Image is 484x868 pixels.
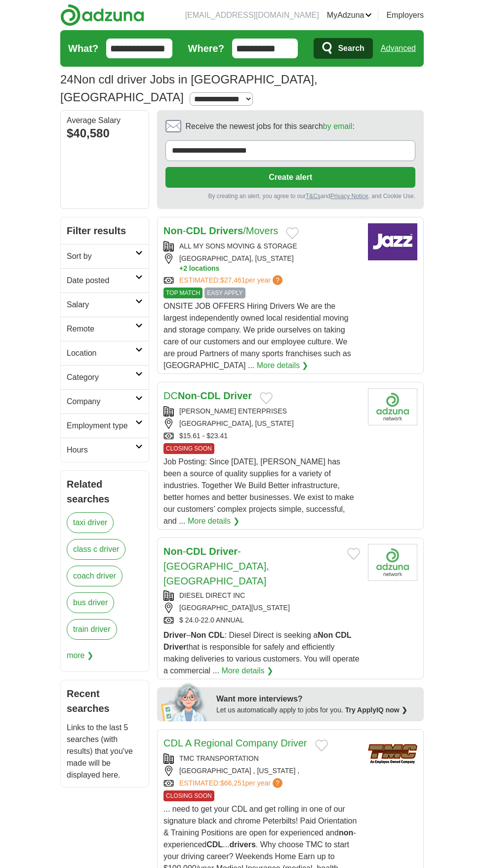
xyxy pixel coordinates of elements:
[67,477,143,506] h2: Related searches
[335,631,352,639] strong: CDL
[209,225,243,236] strong: Drivers
[216,705,418,715] div: Let us automatically apply to jobs for you.
[163,615,360,625] div: $ 24.0-22.0 ANNUAL
[163,457,354,525] span: Job Posting: Since [DATE], [PERSON_NAME] has been a source of quality supplies for a variety of i...
[216,693,418,705] div: Want more interviews?
[67,646,93,665] span: more ❯
[200,390,220,401] strong: CDL
[163,603,360,613] div: [GEOGRAPHIC_DATA][US_STATE]
[386,9,424,21] a: Employers
[381,39,416,58] a: Advanced
[67,444,135,456] h2: Hours
[67,275,135,287] h2: Date posted
[61,244,149,268] a: Sort by
[61,438,149,462] a: Hours
[323,122,353,130] a: by email
[163,766,360,776] div: [GEOGRAPHIC_DATA] , [US_STATE] ,
[188,515,240,527] a: More details ❯
[67,420,135,432] h2: Employment type
[286,227,299,239] button: Add to favorite jobs
[206,840,223,849] strong: CDL
[221,665,273,677] a: More details ❯
[163,241,360,251] div: ALL MY SONS MOVING & STORAGE
[163,406,360,416] div: [PERSON_NAME] ENTERPRISES
[61,365,149,389] a: Category
[163,790,214,801] span: CLOSING SOON
[161,682,209,721] img: apply-iq-scientist.png
[179,275,284,286] a: ESTIMATED:$27,461per year?
[163,590,360,601] div: DIESEL DIRECT INC
[327,9,372,21] a: MyAdzuna
[163,288,202,298] span: TOP MATCH
[61,268,149,292] a: Date posted
[67,539,125,560] a: class c driver
[60,71,74,88] span: 24
[60,73,318,104] h1: Non cdl driver Jobs in [GEOGRAPHIC_DATA], [GEOGRAPHIC_DATA]
[163,431,360,441] div: $15.61 - $23.41
[185,121,354,132] span: Receive the newest jobs for this search :
[209,546,238,557] strong: Driver
[306,193,321,200] a: T&Cs
[67,686,143,716] h2: Recent searches
[208,631,225,639] strong: CDL
[67,347,135,359] h2: Location
[67,619,117,640] a: train driver
[67,372,135,383] h2: Category
[67,566,122,586] a: coach driver
[273,778,282,788] span: ?
[163,546,183,557] strong: Non
[163,643,186,651] strong: Driver
[368,223,417,260] img: Company logo
[61,317,149,341] a: Remote
[368,388,417,425] img: Company logo
[260,392,273,404] button: Add to favorite jobs
[178,390,197,401] strong: Non
[186,546,206,557] strong: CDL
[163,253,360,273] div: [GEOGRAPHIC_DATA], [US_STATE]
[163,546,269,586] a: Non-CDL Driver- [GEOGRAPHIC_DATA], [GEOGRAPHIC_DATA]
[163,443,214,454] span: CLOSING SOON
[67,512,114,533] a: taxi driver
[220,779,245,787] span: $66,251
[368,544,417,581] img: Company logo
[163,631,360,675] span: – : Diesel Direct is seeking a that is responsible for safely and efficiently making deliveries t...
[229,840,255,849] strong: drivers
[163,225,278,236] a: Non-CDL Drivers/Movers
[61,292,149,317] a: Salary
[179,754,259,762] a: TMC TRANSPORTATION
[315,740,328,751] button: Add to favorite jobs
[186,225,206,236] strong: CDL
[67,722,143,781] p: Links to the last 5 searches (with results) that you've made will be displayed here.
[67,396,135,408] h2: Company
[163,225,183,236] strong: Non
[339,828,353,837] strong: non
[61,341,149,365] a: Location
[223,390,252,401] strong: Driver
[179,264,183,273] span: +
[314,38,372,59] button: Search
[179,778,284,788] a: ESTIMATED:$66,251per year?
[188,41,224,56] label: Where?
[67,250,135,262] h2: Sort by
[318,631,333,639] strong: Non
[368,736,417,773] img: TMC Transportation logo
[185,9,319,21] li: [EMAIL_ADDRESS][DOMAIN_NAME]
[345,706,407,714] a: Try ApplyIQ now ❯
[61,389,149,413] a: Company
[220,276,245,284] span: $27,461
[257,360,309,372] a: More details ❯
[163,738,307,748] a: CDL A Regional Company Driver
[163,302,351,370] span: ONSITE JOB OFFERS Hiring Drivers We are the largest independently owned local residential moving ...
[165,167,415,188] button: Create alert
[179,264,360,273] button: +2 locations
[67,117,143,124] div: Average Salary
[330,193,368,200] a: Privacy Notice
[68,41,98,56] label: What?
[67,299,135,311] h2: Salary
[204,288,245,298] span: EASY APPLY
[338,39,364,58] span: Search
[165,192,415,201] div: By creating an alert, you agree to our and , and Cookie Use.
[273,275,282,285] span: ?
[163,631,186,639] strong: Driver
[347,548,360,560] button: Add to favorite jobs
